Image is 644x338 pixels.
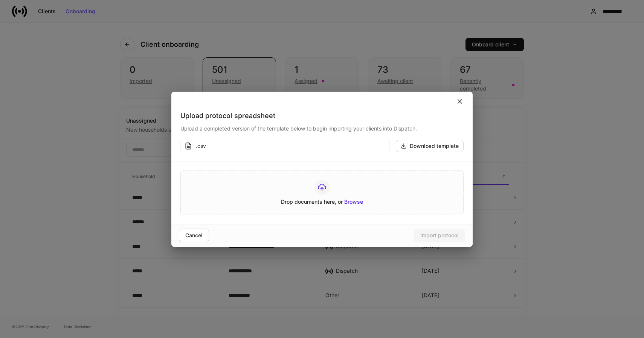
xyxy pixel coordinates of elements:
[396,140,464,152] button: Download template
[344,199,363,204] button: Browse
[179,229,209,242] button: Cancel
[281,198,363,206] h5: Drop documents here, or
[180,120,464,132] div: Upload a completed version of the template below to begin importing your clients into Dispatch.
[196,142,386,150] div: .csv
[185,233,203,238] div: Cancel
[401,143,459,149] div: Download template
[180,111,464,120] div: Upload protocol spreadsheet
